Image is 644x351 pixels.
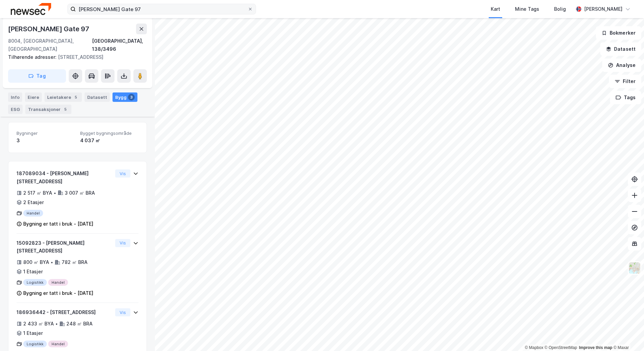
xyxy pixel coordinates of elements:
img: newsec-logo.f6e21ccffca1b3a03d2d.png [11,3,51,15]
div: 3 007 ㎡ BRA [65,189,95,197]
div: Kontrollprogram for chat [610,319,644,351]
div: 2 517 ㎡ BYA [23,189,52,197]
button: Vis [115,169,130,178]
div: Kart [491,5,500,13]
div: Info [8,92,22,102]
img: Z [628,262,641,274]
div: ESG [8,105,23,114]
div: Mine Tags [515,5,539,13]
a: OpenStreetMap [545,345,577,350]
div: 800 ㎡ BYA [23,258,49,266]
iframe: Chat Widget [610,319,644,351]
span: Bygninger [17,130,75,136]
div: 2 Etasjer [23,198,44,206]
div: [STREET_ADDRESS] [8,53,141,61]
button: Vis [115,239,130,247]
div: 1 Etasjer [23,329,43,337]
div: Bolig [554,5,566,13]
div: 8004, [GEOGRAPHIC_DATA], [GEOGRAPHIC_DATA] [8,37,92,53]
div: • [51,260,53,265]
div: • [55,321,58,326]
div: 186936442 - [STREET_ADDRESS] [17,308,112,316]
div: Bygg [112,92,137,102]
div: 248 ㎡ BRA [66,320,93,328]
a: Improve this map [579,345,612,350]
div: 2 433 ㎡ BYA [23,320,54,328]
div: [GEOGRAPHIC_DATA], 138/3496 [92,37,147,53]
div: Bygning er tatt i bruk - [DATE] [23,289,93,297]
button: Analyse [602,58,641,72]
input: Søk på adresse, matrikkel, gårdeiere, leietakere eller personer [76,4,248,14]
button: Tag [8,69,66,83]
button: Vis [115,308,130,316]
div: 3 [17,136,75,145]
div: [PERSON_NAME] [584,5,622,13]
div: 4 037 ㎡ [80,136,138,145]
div: [PERSON_NAME] Gate 97 [8,24,91,34]
div: • [54,190,56,196]
button: Tags [610,91,641,104]
div: 1 Etasjer [23,268,43,276]
div: 5 [72,94,79,101]
div: Transaksjoner [25,105,71,114]
span: Bygget bygningsområde [80,130,138,136]
div: Eiere [25,92,42,102]
div: 5 [62,106,69,113]
a: Mapbox [525,345,543,350]
div: Datasett [85,92,110,102]
div: 187089034 - [PERSON_NAME][STREET_ADDRESS] [17,169,112,186]
div: Leietakere [44,92,82,102]
div: Bygning er tatt i bruk - [DATE] [23,220,93,228]
button: Filter [609,75,641,88]
span: Tilhørende adresser: [8,54,58,60]
div: 3 [128,94,135,101]
div: 15092823 - [PERSON_NAME][STREET_ADDRESS] [17,239,112,255]
button: Bokmerker [596,26,641,40]
button: Datasett [600,42,641,56]
div: 782 ㎡ BRA [62,258,88,266]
